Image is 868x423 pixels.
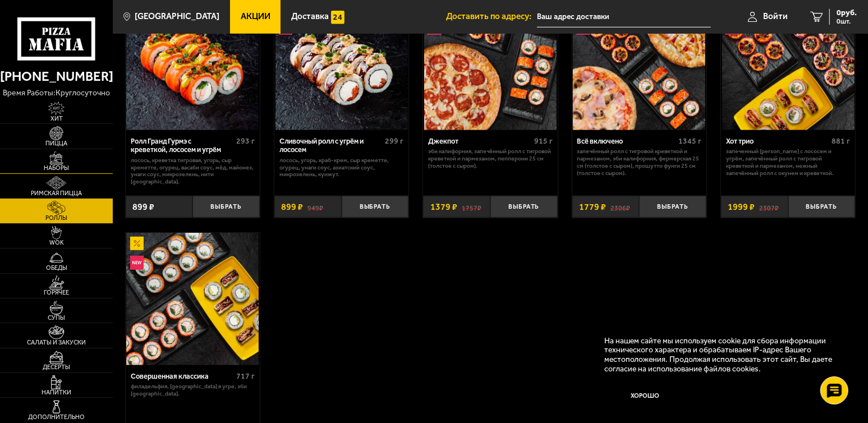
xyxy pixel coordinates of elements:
[130,256,144,269] img: Новинка
[428,137,531,145] div: Джекпот
[728,203,755,211] span: 1999 ₽
[446,12,537,21] span: Доставить по адресу:
[236,371,255,381] span: 717 г
[534,136,553,146] span: 915 г
[763,12,788,21] span: Войти
[126,233,259,365] img: Совершенная классика
[462,203,481,211] s: 1757 ₽
[385,136,403,146] span: 299 г
[331,11,345,24] img: 15daf4d41897b9f0e9f617042186c801.svg
[192,196,260,218] button: Выбрать
[832,136,850,146] span: 881 г
[610,203,630,211] s: 2306 ₽
[236,136,255,146] span: 293 г
[604,337,840,374] p: На нашем сайте мы используем cookie для сбора информации технического характера и обрабатываем IP...
[490,196,558,218] button: Выбрать
[291,12,329,21] span: Доставка
[577,137,676,145] div: Всё включено
[131,157,255,186] p: лосось, креветка тигровая, угорь, Сыр креметте, огурец, васаби соус, мёд, майонез, унаги соус, ми...
[837,9,857,17] span: 0 руб.
[726,148,850,177] p: Запеченный [PERSON_NAME] с лососем и угрём, Запечённый ролл с тигровой креветкой и пармезаном, Не...
[604,383,686,410] button: Хорошо
[430,203,457,211] span: 1379 ₽
[342,196,409,218] button: Выбрать
[759,203,779,211] s: 2307 ₽
[241,12,270,21] span: Акции
[131,383,255,398] p: Филадельфия, [GEOGRAPHIC_DATA] в угре, Эби [GEOGRAPHIC_DATA].
[132,203,154,211] span: 899 ₽
[639,196,706,218] button: Выбрать
[307,203,323,211] s: 949 ₽
[281,203,303,211] span: 899 ₽
[579,203,606,211] span: 1779 ₽
[537,7,710,27] input: Ваш адрес доставки
[678,136,701,146] span: 1345 г
[135,12,220,21] span: [GEOGRAPHIC_DATA]
[131,137,233,154] div: Ролл Гранд Гурмэ с креветкой, лососем и угрём
[130,237,144,250] img: Акционный
[788,196,856,218] button: Выбрать
[726,137,829,145] div: Хот трио
[837,18,857,25] span: 0 шт.
[279,137,382,154] div: Сливочный ролл с угрём и лососем
[577,148,701,177] p: Запечённый ролл с тигровой креветкой и пармезаном, Эби Калифорния, Фермерская 25 см (толстое с сы...
[279,157,403,179] p: лосось, угорь, краб-крем, Сыр креметте, огурец, унаги соус, азиатский соус, микрозелень, кунжут.
[126,233,260,365] a: АкционныйНовинкаСовершенная классика
[428,148,552,170] p: Эби Калифорния, Запечённый ролл с тигровой креветкой и пармезаном, Пепперони 25 см (толстое с сыр...
[131,372,233,380] div: Совершенная классика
